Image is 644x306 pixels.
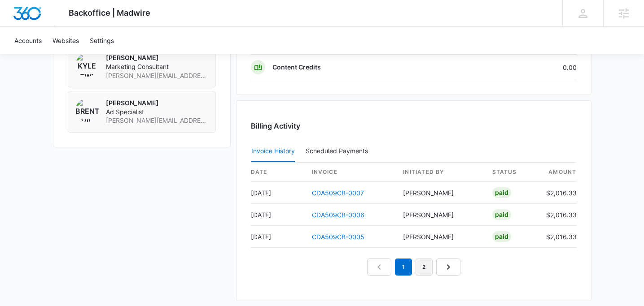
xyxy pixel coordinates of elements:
td: [DATE] [251,204,305,226]
a: Settings [84,27,119,54]
div: Scheduled Payments [306,148,372,154]
span: Ad Specialist [106,108,208,116]
a: CDA509CB-0007 [312,189,364,197]
td: [DATE] [251,182,305,204]
td: [DATE] [251,226,305,248]
span: [PERSON_NAME][EMAIL_ADDRESS][PERSON_NAME][DOMAIN_NAME] [106,116,208,125]
th: date [251,163,305,182]
td: $2,016.33 [539,204,577,226]
p: [PERSON_NAME] [106,99,208,108]
h3: Billing Activity [251,121,577,131]
a: Websites [47,27,84,54]
img: Kyle Lewis [75,53,99,77]
div: Paid [492,231,511,242]
p: [PERSON_NAME] [106,53,208,62]
th: invoice [305,163,396,182]
a: Accounts [9,27,47,54]
span: Marketing Consultant [106,62,208,71]
a: Page 2 [416,259,433,276]
div: Paid [492,209,511,220]
td: [PERSON_NAME] [396,226,485,248]
a: Next Page [436,259,460,276]
td: [PERSON_NAME] [396,204,485,226]
td: [PERSON_NAME] [396,182,485,204]
th: Initiated By [396,163,485,182]
td: $2,016.33 [539,226,577,248]
nav: Pagination [367,259,460,276]
a: CDA509CB-0005 [312,233,364,241]
span: Backoffice | Madwire [69,8,150,17]
td: $2,016.33 [539,182,577,204]
th: amount [539,163,577,182]
span: [PERSON_NAME][EMAIL_ADDRESS][PERSON_NAME][DOMAIN_NAME] [106,71,208,80]
div: Paid [492,187,511,198]
button: Invoice History [251,141,295,162]
td: 0.00 [482,55,577,80]
p: Content Credits [272,63,321,72]
th: status [485,163,539,182]
em: 1 [395,259,412,276]
img: Brent Avila [75,99,99,122]
a: CDA509CB-0006 [312,211,364,219]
